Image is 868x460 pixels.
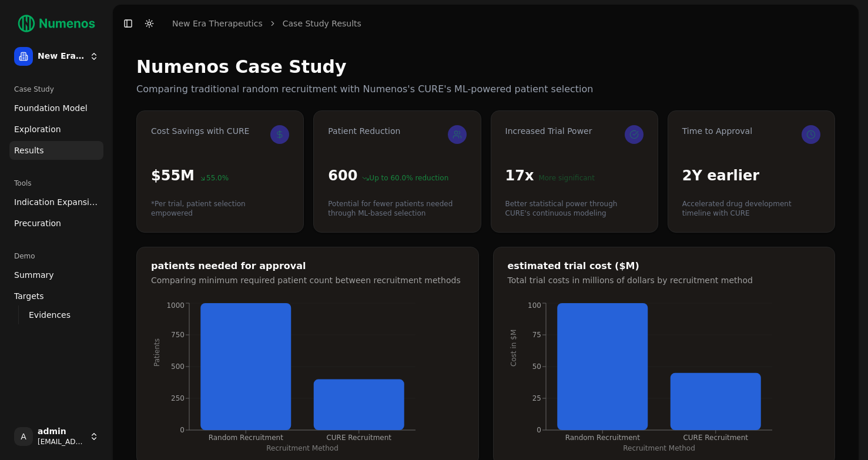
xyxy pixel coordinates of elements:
[565,434,640,442] tspan: Random Recruitment
[38,437,85,446] span: [EMAIL_ADDRESS]
[199,173,229,183] p: 55.0 %
[9,174,103,193] div: Tools
[283,18,361,29] a: Case Study Results
[14,123,61,135] span: Exploration
[151,125,289,144] div: Cost Savings with CURE
[9,42,103,70] button: New Era Therapeutics
[510,330,518,367] tspan: Cost in $M
[172,18,263,29] a: New Era Therapeutics
[38,427,85,437] span: admin
[14,102,88,114] span: Foundation Model
[151,166,195,185] p: $ 55 M
[528,301,541,310] tspan: 100
[9,141,103,160] a: Results
[180,426,185,434] tspan: 0
[532,394,541,402] tspan: 25
[209,434,284,442] tspan: Random Recruitment
[623,444,695,452] tspan: Recruitment Method
[14,145,44,156] span: Results
[171,331,185,339] tspan: 750
[326,434,391,442] tspan: CURE Recruitment
[14,217,61,229] span: Precuration
[508,274,821,286] div: Total trial costs in millions of dollars by recruitment method
[171,362,185,371] tspan: 500
[537,426,541,434] tspan: 0
[328,199,466,218] p: Potential for fewer patients needed through ML-based selection
[532,362,541,371] tspan: 50
[14,290,44,302] span: Targets
[9,193,103,211] a: Indication Expansion
[9,214,103,233] a: Precuration
[266,444,339,452] tspan: Recruitment Method
[9,120,103,139] a: Exploration
[166,301,185,310] tspan: 1000
[172,18,361,29] nav: breadcrumb
[9,99,103,117] a: Foundation Model
[505,125,644,144] div: Increased Trial Power
[38,51,85,62] span: New Era Therapeutics
[328,166,357,185] p: 600
[136,82,835,96] p: Comparing traditional random recruitment with Numenos's CURE's ML-powered patient selection
[538,173,595,183] p: More significant
[505,166,534,185] p: 17 x
[153,338,161,367] tspan: Patients
[9,287,103,305] a: Targets
[683,434,748,442] tspan: CURE Recruitment
[362,173,448,183] p: Up to 60.0 % reduction
[151,261,464,271] div: patients needed for approval
[151,274,464,286] div: Comparing minimum required patient count between recruitment methods
[508,261,821,271] div: estimated trial cost ($M)
[14,196,99,208] span: Indication Expansion
[171,394,185,402] tspan: 250
[14,427,33,446] span: A
[9,80,103,99] div: Case Study
[9,247,103,266] div: Demo
[9,266,103,284] a: Summary
[29,309,71,321] span: Evidences
[532,331,541,339] tspan: 75
[328,125,466,144] div: Patient Reduction
[682,199,820,218] p: Accelerated drug development timeline with CURE
[14,269,54,281] span: Summary
[151,199,289,218] p: *Per trial, patient selection empowered
[9,422,103,451] button: Aadmin[EMAIL_ADDRESS]
[24,307,89,323] a: Evidences
[136,56,835,78] h1: Numenos Case Study
[9,9,103,38] img: Numenos
[682,125,820,144] div: Time to Approval
[682,166,759,185] p: 2Y earlier
[505,199,644,218] p: Better statistical power through CURE's continuous modeling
